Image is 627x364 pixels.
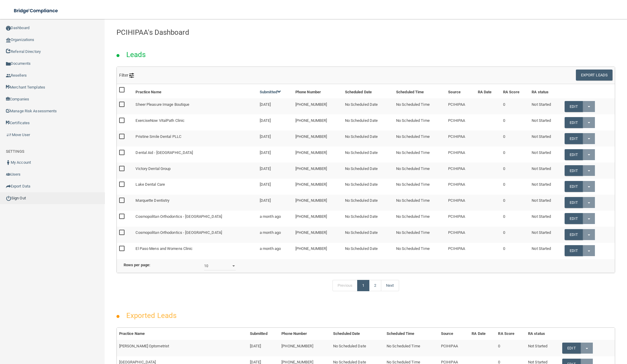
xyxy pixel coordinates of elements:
td: El Paso Mens and Womens Clinic [133,243,257,259]
td: No Scheduled Date [343,179,394,195]
td: Pristine Smile Dental PLLC [133,130,257,146]
th: Phone Number [279,328,331,340]
td: Not Started [529,98,562,114]
td: No Scheduled Date [343,227,394,243]
td: Not Started [529,195,562,211]
th: RA Date [469,328,496,340]
span: Filter [119,73,134,78]
td: No Scheduled Date [343,211,394,227]
td: [DATE] [257,163,293,179]
td: PCIHIPAA [439,340,469,356]
td: No Scheduled Date [331,340,384,356]
img: ic_power_dark.7ecde6b1.png [6,196,11,201]
td: PCIHIPAA [446,227,475,243]
td: Marquette Dentistry [133,195,257,211]
td: 0 [501,227,529,243]
img: icon-documents.8dae5593.png [6,62,11,66]
td: No Scheduled Date [343,163,394,179]
a: Edit [565,101,583,112]
label: SETTINGS [6,148,24,155]
td: Sheer Pleasure Image Boutique [133,98,257,114]
td: [DATE] [257,146,293,163]
td: No Scheduled Time [384,340,439,356]
td: PCIHIPAA [446,114,475,130]
td: [PHONE_NUMBER] [293,98,343,114]
th: Practice Name [133,84,257,98]
td: [PHONE_NUMBER] [293,211,343,227]
td: a month ago [257,243,293,259]
th: RA Score [501,84,529,98]
img: icon-users.e205127d.png [6,172,11,177]
img: bridge_compliance_login_screen.278c3ca4.svg [9,5,64,17]
a: Previous [333,280,357,291]
td: [DATE] [257,195,293,211]
td: Cosmopolitan Orthodontics - [GEOGRAPHIC_DATA] [133,211,257,227]
img: organization-icon.f8decf85.png [6,38,11,42]
td: [PHONE_NUMBER] [279,340,331,356]
button: Export Leads [576,70,612,81]
th: RA Date [475,84,501,98]
td: Victory Dental Group [133,163,257,179]
th: RA status [526,328,560,340]
td: PCIHIPAA [446,130,475,146]
td: [PHONE_NUMBER] [293,114,343,130]
a: Edit [565,149,583,160]
td: Not Started [529,227,562,243]
td: 0 [501,243,529,259]
td: [DATE] [257,130,293,146]
td: 0 [501,146,529,163]
td: 0 [501,179,529,195]
td: PCIHIPAA [446,243,475,259]
h2: Leads [120,46,152,63]
td: Lake Dental Care [133,179,257,195]
a: Edit [565,133,583,144]
td: [PHONE_NUMBER] [293,195,343,211]
img: icon-export.b9366987.png [6,184,11,189]
td: No Scheduled Date [343,146,394,163]
img: icon-filter@2x.21656d0b.png [129,73,134,78]
td: [PHONE_NUMBER] [293,130,343,146]
img: ic_user_dark.df1a06c3.png [6,160,11,165]
th: RA Score [496,328,526,340]
td: PCIHIPAA [446,146,475,163]
td: 0 [496,340,526,356]
td: Not Started [529,211,562,227]
th: Submitted [248,328,279,340]
td: [DATE] [257,179,293,195]
th: Scheduled Date [343,84,394,98]
td: [PHONE_NUMBER] [293,227,343,243]
a: Edit [565,165,583,176]
td: [PHONE_NUMBER] [293,243,343,259]
a: Edit [565,245,583,256]
td: No Scheduled Time [394,195,446,211]
td: No Scheduled Time [394,227,446,243]
img: briefcase.64adab9b.png [6,132,12,138]
th: Source [446,84,475,98]
td: Not Started [529,163,562,179]
img: ic_dashboard_dark.d01f4a41.png [6,26,11,31]
td: [DATE] [257,98,293,114]
a: 2 [369,280,381,291]
td: PCIHIPAA [446,163,475,179]
h2: Exported Leads [120,307,182,324]
td: ExerciseNow VitalPath Clinic [133,114,257,130]
th: Scheduled Time [394,84,446,98]
a: Edit [565,117,583,128]
td: PCIHIPAA [446,211,475,227]
td: Not Started [529,243,562,259]
td: No Scheduled Time [394,130,446,146]
td: No Scheduled Time [394,211,446,227]
td: [PHONE_NUMBER] [293,179,343,195]
td: No Scheduled Time [394,179,446,195]
td: No Scheduled Date [343,98,394,114]
td: PCIHIPAA [446,179,475,195]
td: No Scheduled Date [343,243,394,259]
td: 0 [501,195,529,211]
a: Edit [565,213,583,224]
a: 1 [357,280,369,291]
td: Not Started [529,114,562,130]
td: Not Started [529,130,562,146]
a: Edit [565,229,583,240]
td: No Scheduled Date [343,130,394,146]
a: Edit [565,181,583,192]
